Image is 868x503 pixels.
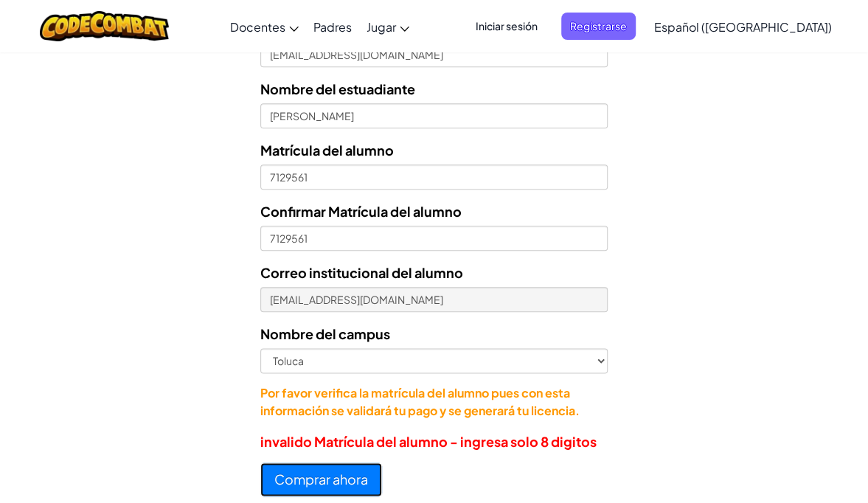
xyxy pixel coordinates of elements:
[40,11,169,41] img: CodeCombat logo
[260,462,382,496] button: Comprar ahora
[260,139,394,161] label: Matrícula del alumno
[359,7,417,46] a: Jugar
[230,19,285,35] span: Docentes
[561,13,636,40] button: Registrarse
[260,323,390,344] label: Nombre del campus
[260,201,462,222] label: Confirmar Matrícula del alumno
[647,7,839,46] a: Español ([GEOGRAPHIC_DATA])
[223,7,306,46] a: Docentes
[467,13,546,40] button: Iniciar sesión
[367,19,396,35] span: Jugar
[260,78,415,100] label: Nombre del estuadiante
[260,262,463,283] label: Correo institucional del alumno
[654,19,832,35] span: Español ([GEOGRAPHIC_DATA])
[260,384,608,420] p: Por favor verifica la matrícula del alumno pues con esta información se validará tu pago y se gen...
[260,431,608,452] p: invalido Matrícula del alumno - ingresa solo 8 digitos
[306,7,359,46] a: Padres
